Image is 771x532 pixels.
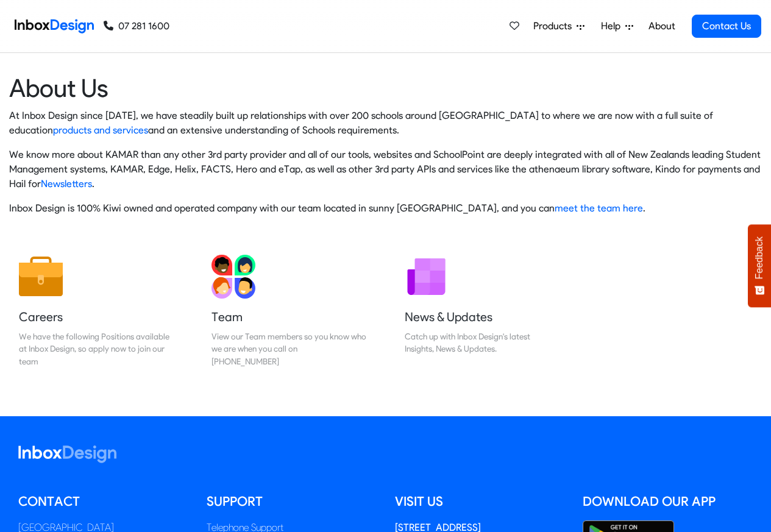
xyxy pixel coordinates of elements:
div: Catch up with Inbox Design's latest Insights, News & Updates. [405,330,560,355]
h5: Contact [18,492,188,511]
img: 2022_01_12_icon_newsletter.svg [405,255,449,299]
span: Products [533,19,577,34]
a: Contact Us [692,15,761,38]
div: We have the following Positions available at Inbox Design, so apply now to join our team [19,330,174,367]
h5: Support [207,492,377,511]
img: logo_inboxdesign_white.svg [18,445,116,463]
heading: About Us [9,73,762,104]
p: We know more about KAMAR than any other 3rd party provider and all of our tools, websites and Sch... [9,147,762,191]
button: Feedback - Show survey [748,224,771,307]
a: News & Updates Catch up with Inbox Design's latest Insights, News & Updates. [395,245,569,377]
a: About [645,14,678,38]
a: products and services [53,124,148,136]
img: 2022_01_13_icon_team.svg [211,255,255,299]
p: At Inbox Design since [DATE], we have steadily built up relationships with over 200 schools aroun... [9,108,762,138]
a: Team View our Team members so you know who we are when you call on [PHONE_NUMBER] [202,245,376,377]
h5: Careers [19,308,174,325]
a: Newsletters [41,178,92,190]
a: meet the team here [555,202,643,214]
a: 07 281 1600 [104,19,169,34]
div: View our Team members so you know who we are when you call on [PHONE_NUMBER] [211,330,366,367]
a: Help [596,14,638,38]
p: Inbox Design is 100% Kiwi owned and operated company with our team located in sunny [GEOGRAPHIC_D... [9,201,762,216]
h5: Download our App [583,492,753,511]
span: Help [601,19,625,34]
img: 2022_01_13_icon_job.svg [19,255,63,299]
h5: News & Updates [405,308,560,325]
a: Careers We have the following Positions available at Inbox Design, so apply now to join our team [9,245,183,377]
h5: Team [211,308,366,325]
span: Feedback [754,236,765,279]
a: Products [528,14,589,38]
h5: Visit us [395,492,565,511]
